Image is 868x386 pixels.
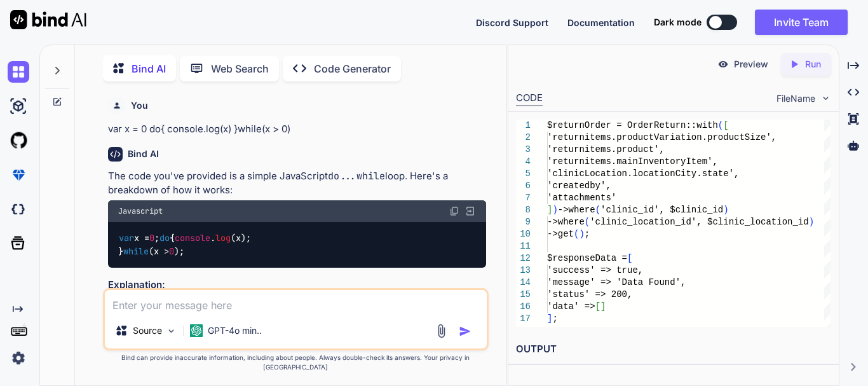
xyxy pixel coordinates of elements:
[132,61,166,76] p: Bind AI
[516,265,531,277] div: 13
[590,217,808,227] span: 'clinic_location_id', $clinic_location_id
[516,180,531,192] div: 6
[516,192,531,204] div: 7
[8,95,29,117] img: ai-studio
[547,193,616,203] span: 'attachments'
[567,17,635,28] span: Documentation
[8,164,29,186] img: premium
[809,217,814,227] span: )
[169,245,174,257] span: 0
[8,198,29,220] img: darkCloudIdeIcon
[547,253,627,263] span: $responseData =
[118,231,251,258] code: x = ; { . (x); } (x > );
[547,265,643,275] span: 'success' => true,
[190,324,203,337] img: GPT-4o mini
[723,120,728,130] span: [
[123,245,149,257] span: while
[717,59,729,70] img: preview
[208,324,262,337] p: GPT-4o min..
[579,229,584,239] span: )
[516,313,531,325] div: 17
[516,204,531,216] div: 8
[516,289,531,301] div: 15
[547,314,552,324] span: ]
[166,326,177,336] img: Pick Models
[585,217,590,227] span: (
[547,132,776,142] span: 'returnitems.productVariation.productSize',
[547,120,718,130] span: $returnOrder = OrderReturn::with
[508,334,839,364] h2: OUTPUT
[8,347,29,369] img: settings
[558,205,595,215] span: ->where
[108,278,486,293] h3: Explanation:
[211,61,269,76] p: Web Search
[516,216,531,228] div: 9
[552,205,557,215] span: )
[718,120,723,130] span: (
[103,353,489,372] p: Bind can provide inaccurate information, including about people. Always double-check its answers....
[547,301,595,312] span: 'data' =>
[133,324,162,337] p: Source
[547,169,739,179] span: 'clinicLocation.locationCity.state',
[8,130,29,151] img: githubLight
[476,16,548,29] button: Discord Support
[600,301,606,312] span: ]
[516,168,531,180] div: 5
[516,228,531,240] div: 10
[547,181,611,191] span: 'createdby',
[119,233,134,244] span: var
[595,301,600,312] span: [
[328,170,385,183] code: do...while
[516,277,531,289] div: 14
[10,10,86,29] img: Bind AI
[595,205,600,215] span: (
[547,156,718,167] span: 'returnitems.mainInventoryItem',
[516,132,531,144] div: 2
[465,205,476,217] img: Open in Browser
[516,325,531,337] div: 18
[585,229,590,239] span: ;
[516,301,531,313] div: 16
[516,91,543,106] div: CODE
[547,205,552,215] span: ]
[627,253,632,263] span: [
[547,277,686,287] span: 'message' => 'Data Found',
[516,144,531,156] div: 3
[547,289,632,300] span: 'status' => 200,
[8,61,29,83] img: chat
[567,16,635,29] button: Documentation
[128,148,159,160] h6: Bind AI
[547,217,585,227] span: ->where
[805,58,821,71] p: Run
[547,144,665,155] span: 'returnitems.product',
[547,229,574,239] span: ->get
[654,16,702,29] span: Dark mode
[159,233,170,244] span: do
[516,240,531,252] div: 11
[820,93,831,104] img: chevron down
[459,325,471,338] img: icon
[314,61,391,76] p: Code Generator
[516,156,531,168] div: 4
[118,206,163,216] span: Javascript
[476,17,548,28] span: Discord Support
[600,205,723,215] span: 'clinic_id', $clinic_id
[776,92,815,105] span: FileName
[552,314,557,324] span: ;
[434,324,449,338] img: attachment
[131,99,148,112] h6: You
[734,58,768,71] p: Preview
[108,122,486,137] p: var x = 0 do{ console.log(x) }while(x > 0)
[215,233,231,244] span: log
[449,206,459,216] img: copy
[755,10,848,35] button: Invite Team
[516,120,531,132] div: 1
[723,205,728,215] span: )
[516,252,531,265] div: 12
[108,169,486,198] p: The code you've provided is a simple JavaScript loop. Here's a breakdown of how it works:
[574,229,579,239] span: (
[175,233,210,244] span: console
[149,233,154,244] span: 0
